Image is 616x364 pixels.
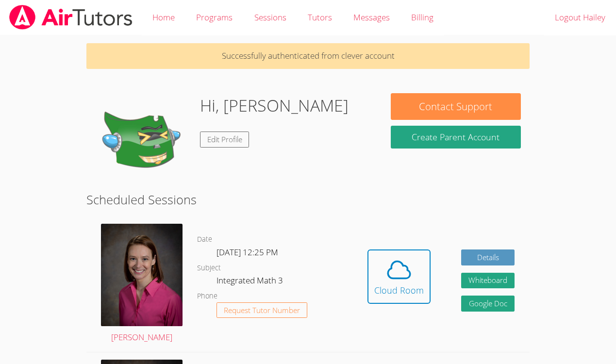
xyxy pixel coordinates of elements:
h1: Hi, [PERSON_NAME] [200,93,349,118]
img: Miller_Becky_headshot%20(3).jpg [101,224,183,326]
a: [PERSON_NAME] [101,224,183,344]
dt: Phone [197,290,217,302]
span: [DATE] 12:25 PM [216,247,278,258]
dt: Subject [197,262,221,274]
span: Request Tutor Number [224,307,300,314]
a: Google Doc [461,296,515,312]
button: Contact Support [391,93,521,120]
dd: Integrated Math 3 [216,274,285,290]
dt: Date [197,233,212,246]
button: Request Tutor Number [216,302,307,318]
button: Whiteboard [461,273,515,289]
span: Messages [353,12,390,23]
a: Edit Profile [200,132,250,148]
img: default.png [95,93,192,190]
h2: Scheduled Sessions [86,190,530,209]
div: Cloud Room [374,283,424,297]
button: Create Parent Account [391,126,521,149]
button: Cloud Room [367,249,431,304]
img: airtutors_banner-c4298cdbf04f3fff15de1276eac7730deb9818008684d7c2e4769d2f7ddbe033.png [8,5,133,30]
a: Details [461,249,515,265]
p: Successfully authenticated from clever account [86,43,530,69]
